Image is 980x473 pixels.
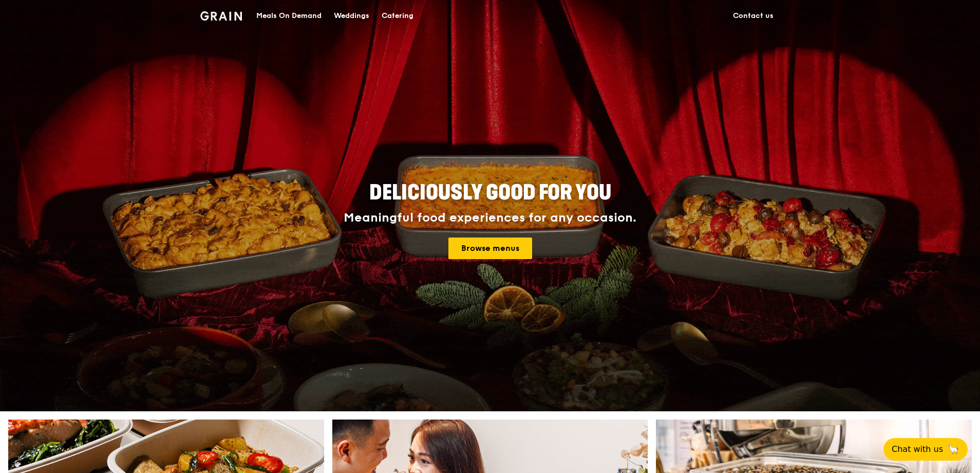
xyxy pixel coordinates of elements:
[883,438,968,461] button: Chat with us🦙
[448,238,532,259] a: Browse menus
[375,1,420,31] a: Catering
[200,11,242,21] img: Grain
[382,1,413,31] div: Catering
[892,443,943,456] span: Chat with us
[256,1,322,31] div: Meals On Demand
[727,1,780,31] a: Contact us
[334,1,369,31] div: Weddings
[328,1,375,31] a: Weddings
[947,443,959,456] span: 🦙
